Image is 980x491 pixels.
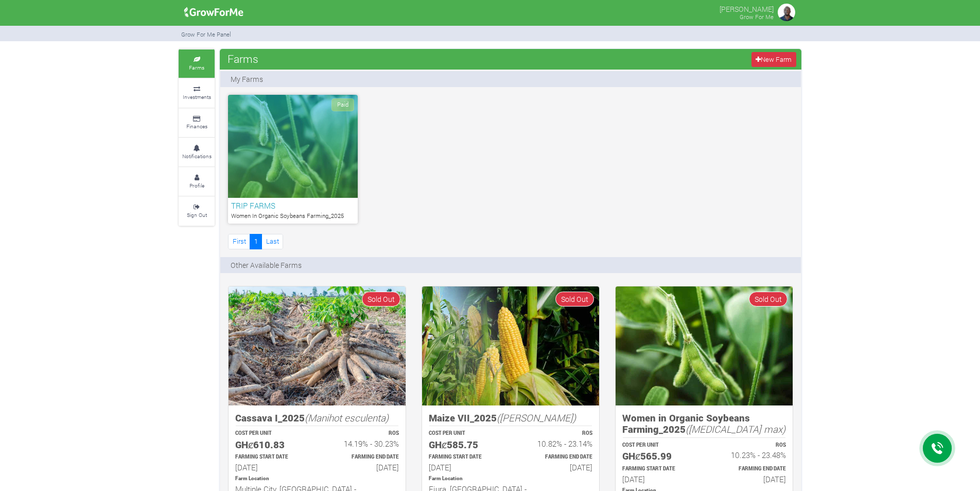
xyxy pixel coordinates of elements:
[181,2,247,23] img: growforme image
[686,422,785,435] i: ([MEDICAL_DATA] max)
[187,211,207,218] small: Sign Out
[720,2,774,14] p: [PERSON_NAME]
[179,167,215,196] a: Profile
[179,79,215,107] a: Investments
[422,286,599,405] img: growforme image
[179,197,215,225] a: Sign Out
[182,153,212,160] small: Notifications
[183,93,211,100] small: Investments
[326,463,399,472] h6: [DATE]
[235,475,399,483] p: Location of Farm
[749,292,787,307] span: Sold Out
[231,260,302,270] p: Other Available Farms
[331,98,354,111] span: Paid
[261,234,283,249] a: Last
[429,412,592,424] h5: Maize VII_2025
[713,465,786,473] p: Estimated Farming End Date
[740,13,774,21] small: Grow For Me
[362,292,400,307] span: Sold Out
[179,138,215,166] a: Notifications
[520,463,592,472] h6: [DATE]
[520,453,592,461] p: Estimated Farming End Date
[179,109,215,137] a: Finances
[231,212,355,221] p: Women In Organic Soybeans Farming_2025
[622,450,695,462] h5: GHȼ565.99
[497,411,576,424] i: ([PERSON_NAME])
[235,453,308,461] p: Estimated Farming Start Date
[235,439,308,451] h5: GHȼ610.83
[713,442,786,449] p: ROS
[228,234,250,249] a: First
[326,453,399,461] p: Estimated Farming End Date
[186,123,207,130] small: Finances
[228,95,358,224] a: Paid TRIP FARMS Women In Organic Soybeans Farming_2025
[181,30,231,38] small: Grow For Me Panel
[231,74,263,84] p: My Farms
[429,439,501,451] h5: GHȼ585.75
[305,411,389,424] i: (Manihot esculenta)
[250,234,262,249] a: 1
[751,52,796,67] a: New Farm
[429,453,501,461] p: Estimated Farming Start Date
[429,475,592,483] p: Location of Farm
[429,430,501,437] p: COST PER UNIT
[713,450,786,460] h6: 10.23% - 23.48%
[429,463,501,472] h6: [DATE]
[520,430,592,437] p: ROS
[235,430,308,437] p: COST PER UNIT
[713,475,786,484] h6: [DATE]
[622,475,695,484] h6: [DATE]
[189,182,204,189] small: Profile
[622,442,695,449] p: COST PER UNIT
[189,64,204,71] small: Farms
[235,412,399,424] h5: Cassava I_2025
[622,412,786,435] h5: Women in Organic Soybeans Farming_2025
[616,286,793,405] img: growforme image
[225,48,261,69] span: Farms
[326,439,399,448] h6: 14.19% - 30.23%
[776,2,797,23] img: growforme image
[555,292,594,307] span: Sold Out
[231,201,355,210] h6: TRIP FARMS
[229,286,406,405] img: growforme image
[622,465,695,473] p: Estimated Farming Start Date
[228,234,283,249] nav: Page Navigation
[179,49,215,78] a: Farms
[520,439,592,448] h6: 10.82% - 23.14%
[235,463,308,472] h6: [DATE]
[326,430,399,437] p: ROS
